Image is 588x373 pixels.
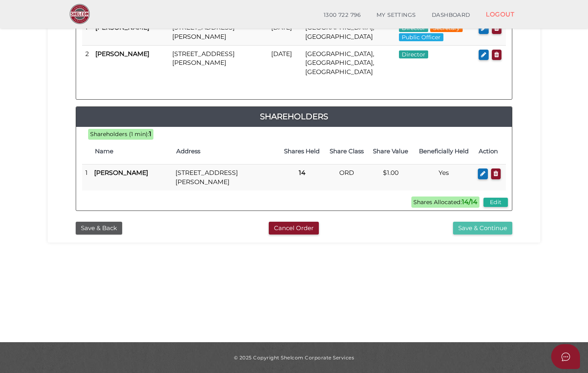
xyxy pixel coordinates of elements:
[399,50,428,58] span: Director
[76,110,512,123] a: Shareholders
[54,354,534,361] div: © 2025 Copyright Shelcom Corporate Services
[94,169,148,176] b: [PERSON_NAME]
[95,148,168,155] h4: Name
[302,45,395,80] td: [GEOGRAPHIC_DATA], [GEOGRAPHIC_DATA], [GEOGRAPHIC_DATA]
[453,222,512,235] button: Save & Continue
[82,164,91,191] td: 1
[268,19,302,46] td: [DATE]
[424,7,478,23] a: DASHBOARD
[169,19,268,46] td: [STREET_ADDRESS][PERSON_NAME]
[551,344,580,369] button: Open asap
[369,164,413,191] td: $1.00
[369,7,424,23] a: MY SETTINGS
[82,19,92,46] td: 1
[302,19,395,46] td: [GEOGRAPHIC_DATA], [GEOGRAPHIC_DATA]
[176,148,275,155] h4: Address
[299,169,305,176] b: 14
[268,45,302,80] td: [DATE]
[413,164,475,191] td: Yes
[399,33,443,41] span: Public Officer
[172,164,279,191] td: [STREET_ADDRESS][PERSON_NAME]
[478,6,522,22] a: LOGOUT
[76,222,122,235] button: Save & Back
[417,148,471,155] h4: Beneficially Held
[90,130,149,138] span: Shareholders (1 min):
[316,7,369,23] a: 1300 722 796
[373,148,409,155] h4: Share Value
[483,198,508,207] button: Edit
[283,148,321,155] h4: Shares Held
[329,148,365,155] h4: Share Class
[479,148,502,155] h4: Action
[325,164,369,191] td: ORD
[149,130,151,138] b: 1
[411,197,479,208] span: Shares Allocated:
[82,45,92,80] td: 2
[269,222,319,235] button: Cancel Order
[462,198,477,206] b: 14/14
[169,45,268,80] td: [STREET_ADDRESS][PERSON_NAME]
[95,50,149,58] b: [PERSON_NAME]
